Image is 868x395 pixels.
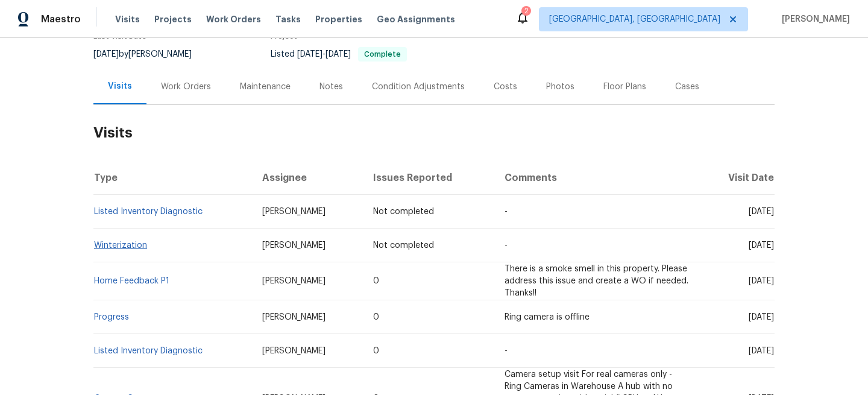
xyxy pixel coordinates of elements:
span: [PERSON_NAME] [262,347,325,355]
a: Listed Inventory Diagnostic [94,207,203,216]
div: Photos [546,81,574,93]
span: 0 [373,347,379,355]
span: Listed [271,50,407,58]
span: Properties [315,13,362,25]
div: Condition Adjustments [372,81,465,93]
div: Notes [319,81,343,93]
span: - [505,207,508,216]
a: Progress [94,313,129,321]
span: - [297,50,351,58]
div: Cases [675,81,699,93]
th: Issues Reported [363,161,495,195]
a: Winterization [94,241,147,250]
span: Ring camera is offline [505,313,590,321]
span: There is a smoke smell in this property. Please address this issue and create a WO if needed. Tha... [505,265,688,297]
span: [PERSON_NAME] [262,277,325,285]
a: Listed Inventory Diagnostic [94,347,203,355]
span: Complete [359,51,406,58]
span: Geo Assignments [377,13,455,25]
span: Maestro [41,13,81,25]
span: - [505,347,508,355]
span: - [505,241,508,250]
span: [PERSON_NAME] [262,207,325,216]
span: 0 [373,313,379,321]
span: [PERSON_NAME] [262,241,325,250]
span: [DATE] [749,277,774,285]
a: Home Feedback P1 [94,277,169,285]
div: by [PERSON_NAME] [93,47,206,62]
span: [DATE] [749,347,774,355]
div: Maintenance [240,81,291,93]
span: Work Orders [206,13,261,25]
div: Work Orders [161,81,211,93]
div: Costs [494,81,517,93]
span: [DATE] [325,50,351,58]
span: [DATE] [749,207,774,216]
span: [DATE] [93,50,119,58]
span: Projects [154,13,192,25]
div: 2 [524,5,529,17]
span: Tasks [275,15,301,24]
span: Visits [115,13,140,25]
span: [PERSON_NAME] [777,13,850,25]
span: [DATE] [297,50,322,58]
span: [PERSON_NAME] [262,313,325,321]
span: [GEOGRAPHIC_DATA], [GEOGRAPHIC_DATA] [549,13,720,25]
th: Assignee [253,161,363,195]
th: Visit Date [699,161,775,195]
span: 0 [373,277,379,285]
div: Floor Plans [603,81,646,93]
span: [DATE] [749,241,774,250]
h2: Visits [93,105,775,161]
span: Not completed [373,207,434,216]
span: [DATE] [749,313,774,321]
th: Type [93,161,253,195]
div: Visits [108,80,132,92]
span: Not completed [373,241,434,250]
th: Comments [495,161,699,195]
